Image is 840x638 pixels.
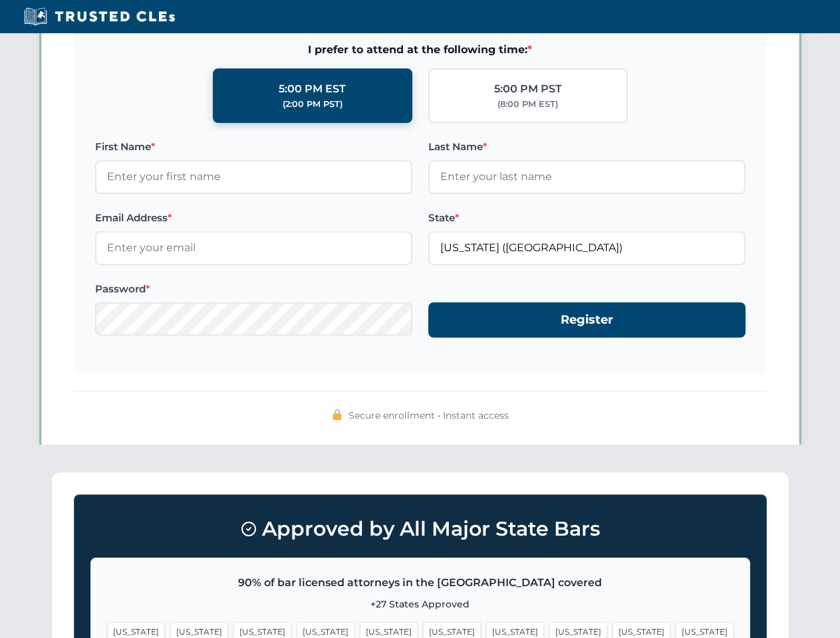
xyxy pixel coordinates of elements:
[95,160,412,193] input: Enter your first name
[95,210,412,226] label: Email Address
[428,302,746,338] button: Register
[95,231,412,265] input: Enter your email
[107,597,734,611] p: +27 States Approved
[90,511,750,547] h3: Approved by All Major State Bars
[95,281,412,297] label: Password
[428,231,746,265] input: Florida (FL)
[283,98,343,111] div: (2:00 PM PST)
[428,139,746,155] label: Last Name
[20,7,179,27] img: Trusted CLEs
[428,210,746,226] label: State
[107,574,734,591] p: 90% of bar licensed attorneys in the [GEOGRAPHIC_DATA] covered
[279,80,346,98] div: 5:00 PM EST
[332,409,343,420] img: 🔒
[497,98,558,111] div: (8:00 PM EST)
[349,408,509,423] span: Secure enrollment • Instant access
[428,160,746,193] input: Enter your last name
[95,139,412,155] label: First Name
[494,80,562,98] div: 5:00 PM PST
[95,41,746,58] span: I prefer to attend at the following time:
